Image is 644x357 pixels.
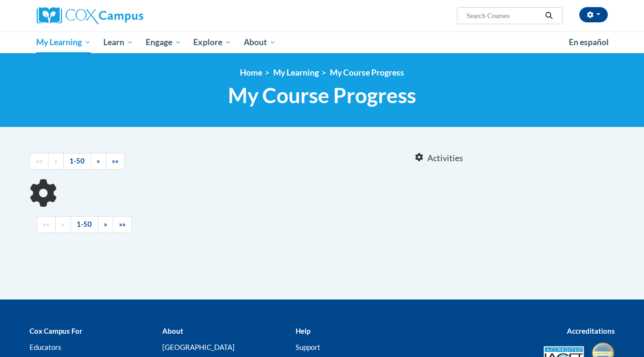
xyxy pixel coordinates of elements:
[569,37,609,47] span: En español
[119,220,126,228] span: »»
[36,157,42,165] span: ««
[90,153,106,170] a: Next
[563,32,615,52] a: En español
[146,37,181,48] span: Engage
[97,31,139,53] a: Learn
[30,31,98,53] a: My Learning
[273,68,319,77] a: My Learning
[48,153,64,170] a: Previous
[296,327,310,335] b: Help
[37,7,143,24] img: Cox Campus
[139,31,188,53] a: Engage
[30,153,49,170] a: Begining
[61,220,65,228] span: «
[30,343,61,351] a: Educators
[466,10,542,21] input: Search Courses
[238,31,282,53] a: About
[193,37,231,48] span: Explore
[104,220,107,228] span: »
[22,31,622,53] div: Main menu
[330,68,404,77] a: My Course Progress
[43,220,50,228] span: ««
[162,327,183,335] b: About
[427,153,463,164] span: Activities
[542,10,556,21] button: Search
[112,157,119,165] span: »»
[30,327,82,335] b: Cox Campus For
[162,343,235,351] a: [GEOGRAPHIC_DATA]
[63,153,91,170] a: 1-50
[54,157,58,165] span: «
[567,327,615,335] b: Accreditations
[579,7,608,22] button: Account Settings
[187,31,238,53] a: Explore
[228,83,416,108] span: My Course Progress
[106,153,125,170] a: End
[36,37,91,48] span: My Learning
[37,216,56,233] a: Begining
[240,68,262,77] a: Home
[55,216,71,233] a: Previous
[70,216,98,233] a: 1-50
[606,319,636,349] iframe: Button to launch messaging window
[103,37,133,48] span: Learn
[98,216,113,233] a: Next
[37,7,218,24] a: Cox Campus
[113,216,132,233] a: End
[244,37,276,48] span: About
[97,157,100,165] span: »
[296,343,320,351] a: Support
